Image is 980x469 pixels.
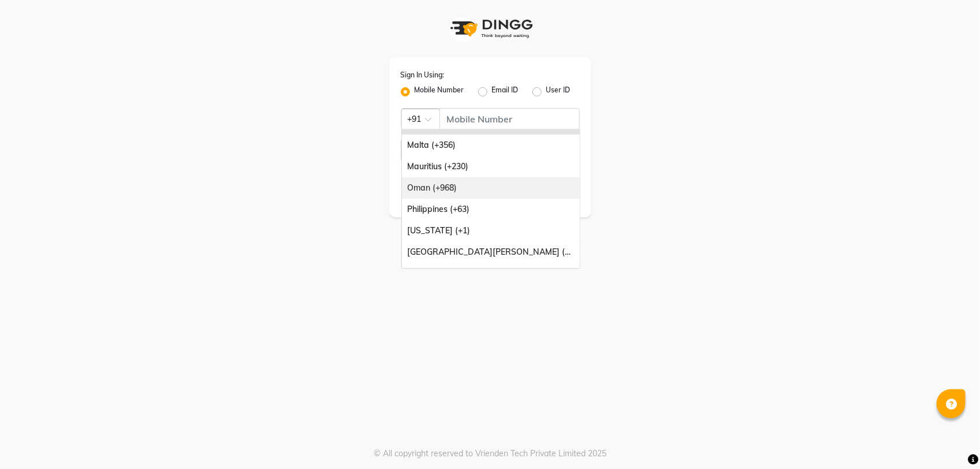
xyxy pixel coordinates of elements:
[546,85,571,99] label: User ID
[402,241,580,263] div: [GEOGRAPHIC_DATA][PERSON_NAME] (+1784)
[402,135,580,156] div: Malta (+356)
[401,139,553,161] input: Username
[402,220,580,241] div: [US_STATE] (+1)
[402,156,580,177] div: Mauritius (+230)
[439,108,580,130] input: Username
[402,199,580,220] div: Philippines (+63)
[444,12,536,46] img: logo1.svg
[401,129,580,269] ng-dropdown-panel: Options list
[401,70,445,80] label: Sign In Using:
[402,177,580,199] div: Oman (+968)
[492,85,519,99] label: Email ID
[415,85,464,99] label: Mobile Number
[402,263,580,284] div: [GEOGRAPHIC_DATA] (+966)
